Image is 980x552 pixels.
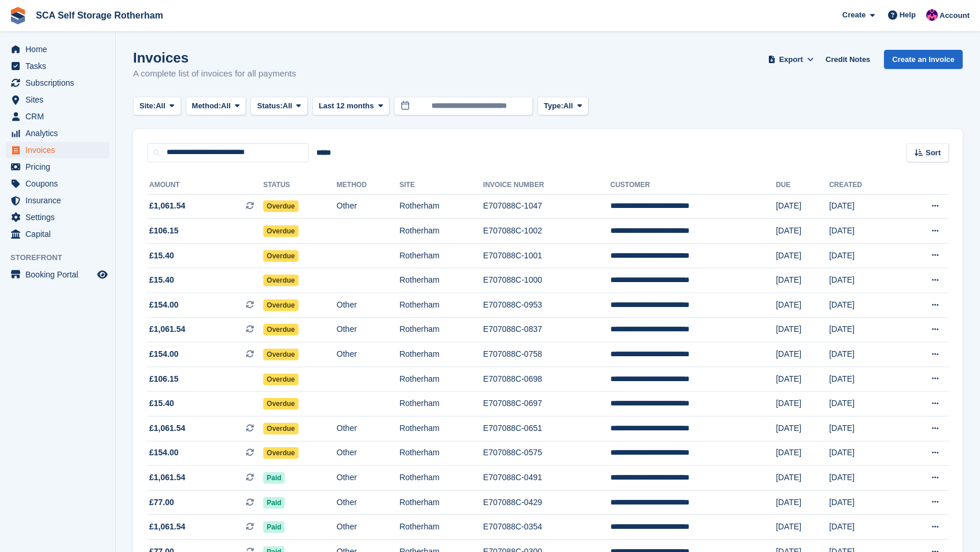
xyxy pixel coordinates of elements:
[483,392,610,416] td: E707088C-0697
[25,159,95,175] span: Pricing
[829,367,898,392] td: [DATE]
[263,299,299,311] span: Overdue
[263,423,299,434] span: Overdue
[483,293,610,318] td: E707088C-0953
[25,92,95,108] span: Sites
[821,50,875,69] a: Credit Notes
[263,521,285,533] span: Paid
[483,176,610,195] th: Invoice Number
[776,490,829,515] td: [DATE]
[399,392,483,416] td: Rotherham
[776,194,829,219] td: [DATE]
[257,100,282,112] span: Status:
[6,209,109,225] a: menu
[776,317,829,342] td: [DATE]
[133,97,181,116] button: Site: All
[25,176,95,192] span: Coupons
[25,209,95,225] span: Settings
[312,97,389,116] button: Last 12 months
[829,490,898,515] td: [DATE]
[149,397,174,410] span: £15.40
[776,367,829,392] td: [DATE]
[829,268,898,293] td: [DATE]
[147,176,263,195] th: Amount
[10,252,115,264] span: Storefront
[537,97,588,116] button: Type: All
[483,466,610,491] td: E707088C-0491
[263,447,299,459] span: Overdue
[399,342,483,367] td: Rotherham
[319,100,374,112] span: Last 12 months
[6,159,109,175] a: menu
[483,194,610,219] td: E707088C-1047
[829,342,898,367] td: [DATE]
[829,194,898,219] td: [DATE]
[149,521,185,533] span: £1,061.54
[263,200,299,212] span: Overdue
[544,100,563,112] span: Type:
[829,293,898,318] td: [DATE]
[263,497,285,509] span: Paid
[149,323,185,335] span: £1,061.54
[149,496,174,509] span: £77.00
[9,7,27,24] img: stora-icon-8386f47178a22dfd0bd8f6a31ec36ba5ce8667c1dd55bd0f319d3a0aa187defe.svg
[399,490,483,515] td: Rotherham
[337,416,400,441] td: Other
[133,67,296,81] p: A complete list of invoices for all payments
[263,324,299,335] span: Overdue
[399,441,483,466] td: Rotherham
[139,100,156,112] span: Site:
[6,75,109,91] a: menu
[263,250,299,262] span: Overdue
[149,200,185,212] span: £1,061.54
[483,441,610,466] td: E707088C-0575
[6,226,109,242] a: menu
[776,176,829,195] th: Due
[25,142,95,158] span: Invoices
[25,266,95,283] span: Booking Portal
[6,266,109,283] a: menu
[940,10,970,21] span: Account
[283,100,293,112] span: All
[6,92,109,108] a: menu
[399,367,483,392] td: Rotherham
[776,219,829,244] td: [DATE]
[399,466,483,491] td: Rotherham
[149,225,179,237] span: £106.15
[399,293,483,318] td: Rotherham
[776,268,829,293] td: [DATE]
[263,374,299,385] span: Overdue
[6,142,109,158] a: menu
[149,471,185,484] span: £1,061.54
[31,6,168,25] a: SCA Self Storage Rotherham
[399,194,483,219] td: Rotherham
[926,9,938,21] img: Sam Chapman
[156,100,165,112] span: All
[483,416,610,441] td: E707088C-0651
[25,58,95,74] span: Tasks
[25,108,95,125] span: CRM
[399,219,483,244] td: Rotherham
[25,41,95,57] span: Home
[829,219,898,244] td: [DATE]
[776,416,829,441] td: [DATE]
[399,317,483,342] td: Rotherham
[6,108,109,125] a: menu
[25,226,95,242] span: Capital
[483,515,610,540] td: E707088C-0354
[765,50,816,69] button: Export
[25,192,95,209] span: Insurance
[263,225,299,237] span: Overdue
[776,243,829,268] td: [DATE]
[6,125,109,141] a: menu
[6,41,109,57] a: menu
[337,515,400,540] td: Other
[483,243,610,268] td: E707088C-1001
[399,268,483,293] td: Rotherham
[483,367,610,392] td: E707088C-0698
[829,441,898,466] td: [DATE]
[263,472,285,484] span: Paid
[829,466,898,491] td: [DATE]
[6,176,109,192] a: menu
[842,9,865,21] span: Create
